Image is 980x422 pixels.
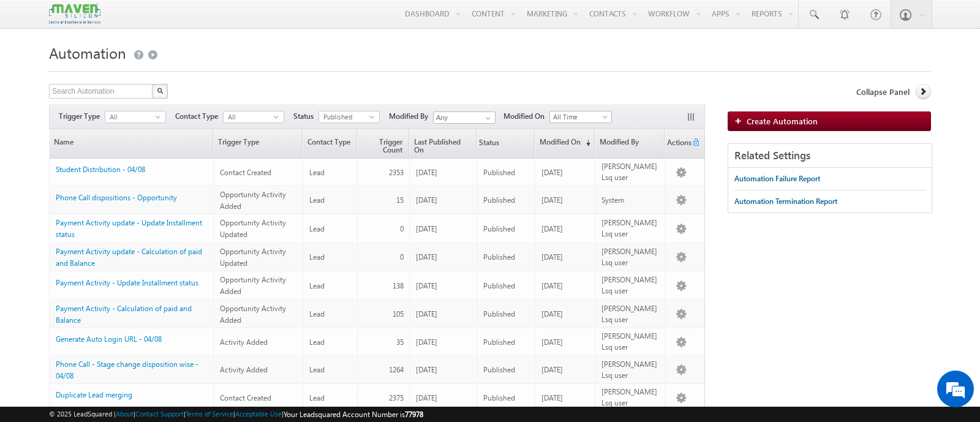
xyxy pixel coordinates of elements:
span: Contact Created [220,393,271,402]
div: [PERSON_NAME] Lsq user [601,274,659,296]
div: Automation Failure Report [734,173,820,184]
span: Published [483,195,515,205]
span: Actions [665,130,692,157]
span: [DATE] [541,168,563,177]
span: [DATE] [416,195,437,205]
input: Type to Search [433,111,496,124]
div: [PERSON_NAME] Lsq user [601,303,659,325]
a: Contact Support [135,410,184,418]
span: Lead [309,224,325,233]
span: select [156,114,165,119]
span: Published [483,365,515,374]
span: Status [293,111,318,122]
a: Student Distribution - 04/08 [56,165,145,174]
span: Trigger Type [59,111,105,122]
a: Payment Activity update - Calculation of paid and Balance [56,247,202,268]
a: Phone Call - Stage change disposition wise - 04/08 [56,360,198,380]
a: Payment Activity - Update Installment status [56,278,198,287]
span: Opportunity Activity Added [220,190,286,211]
a: All Time [549,111,612,123]
span: Published [483,309,515,318]
img: add_icon.png [734,117,747,124]
div: [PERSON_NAME] Lsq user [601,386,659,409]
div: Automation Termination Report [734,196,837,207]
span: 0 [400,252,404,262]
span: Lead [309,195,325,205]
span: [DATE] [541,365,563,374]
span: 1264 [389,365,404,374]
a: Automation Failure Report [734,168,820,190]
span: 35 [396,337,404,347]
span: Lead [309,281,325,290]
a: Show All Items [479,112,494,124]
a: Payment Activity - Calculation of paid and Balance [56,304,192,325]
span: [DATE] [541,309,563,318]
span: Published [319,111,369,122]
a: Terms of Service [186,410,233,418]
a: Contact Type [303,129,356,158]
span: Opportunity Activity Updated [220,247,286,268]
span: Activity Added [220,337,268,347]
span: Contact Created [220,168,271,177]
a: Payment Activity update - Update Installment status [56,218,202,239]
span: Opportunity Activity Added [220,275,286,296]
span: [DATE] [416,337,437,347]
a: Last Published On [410,129,476,158]
div: System [601,195,659,206]
span: 2375 [389,393,404,402]
span: [DATE] [541,224,563,233]
span: [DATE] [541,281,563,290]
div: [PERSON_NAME] Lsq user [601,246,659,268]
span: 138 [393,281,404,290]
span: 77978 [405,410,423,419]
span: [DATE] [416,365,437,374]
span: Modified By [389,111,433,122]
span: Contact Type [175,111,223,122]
img: Search [157,88,163,94]
span: All [105,111,156,122]
span: Lead [309,337,325,347]
span: [DATE] [416,252,437,262]
span: [DATE] [541,195,563,205]
a: About [116,410,134,418]
span: 105 [393,309,404,318]
span: 15 [396,195,404,205]
span: (sorted descending) [581,138,590,148]
a: Duplicate Lead merging [56,390,132,399]
span: select [274,114,284,119]
span: Published [483,224,515,233]
a: Generate Auto Login URL - 04/08 [56,334,162,344]
a: Name [50,129,213,158]
a: Trigger Count [358,129,408,158]
span: [DATE] [541,393,563,402]
span: Modified On [503,111,549,122]
span: [DATE] [541,252,563,262]
span: Opportunity Activity Updated [220,218,286,239]
span: [DATE] [416,281,437,290]
span: Published [483,168,515,177]
span: [DATE] [416,393,437,402]
span: Lead [309,168,325,177]
span: Opportunity Activity Added [220,304,286,325]
a: Automation Termination Report [734,190,837,213]
span: Lead [309,393,325,402]
span: Status [477,130,499,157]
span: Lead [309,252,325,262]
div: Related Settings [728,144,932,168]
span: Activity Added [220,365,268,374]
span: Published [483,281,515,290]
div: [PERSON_NAME] Lsq user [601,161,659,183]
span: [DATE] [416,168,437,177]
span: Collapse Panel [856,86,910,97]
span: 0 [400,224,404,233]
span: 2353 [389,168,404,177]
span: Lead [309,309,325,318]
img: Custom Logo [49,3,100,24]
span: © 2025 LeadSquared | | | | | [49,409,423,420]
div: [PERSON_NAME] Lsq user [601,359,659,381]
span: [DATE] [416,309,437,318]
a: Acceptable Use [235,410,282,418]
span: Lead [309,365,325,374]
span: Published [483,252,515,262]
span: [DATE] [416,224,437,233]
